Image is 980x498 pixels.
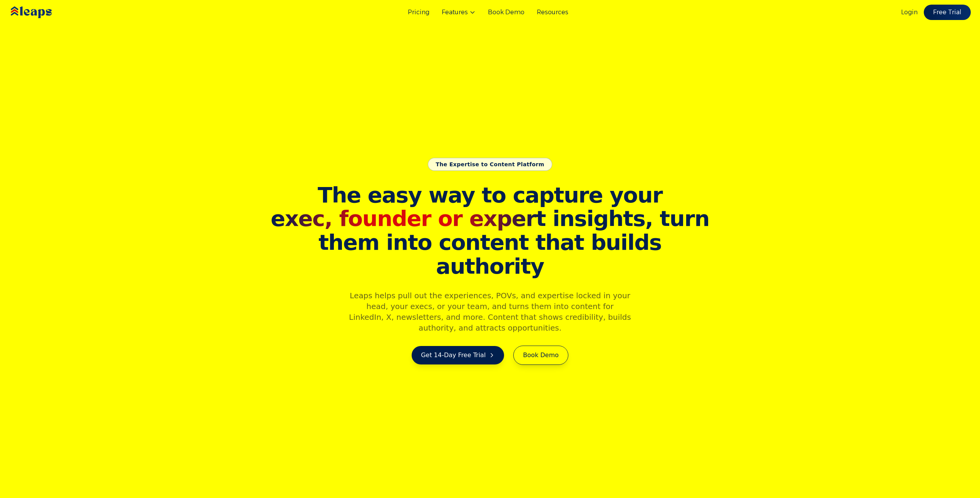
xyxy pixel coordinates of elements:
div: The Expertise to Content Platform [428,158,553,171]
a: Book Demo [513,346,568,365]
img: Leaps Logo [9,1,75,23]
a: Resources [537,8,568,17]
a: Free Trial [924,5,971,20]
span: The easy way to capture your [318,182,662,207]
a: Pricing [408,8,429,17]
button: Features [442,8,476,17]
a: Book Demo [488,8,524,17]
span: exec, founder or expert [271,206,546,231]
a: Login [901,8,918,17]
a: Get 14-Day Free Trial [412,346,504,364]
span: them into content that builds authority [268,231,712,278]
span: insights, turn [268,207,712,231]
p: Leaps helps pull out the experiences, POVs, and expertise locked in your head, your execs, or you... [342,290,638,333]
